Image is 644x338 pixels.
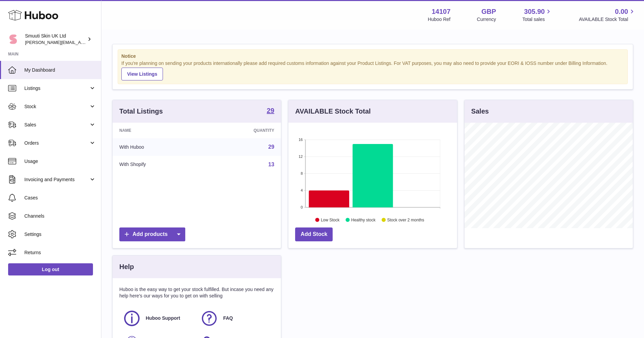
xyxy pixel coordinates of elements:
text: 8 [301,171,303,175]
h3: Sales [471,107,489,116]
span: 0.00 [615,7,628,16]
div: Smuuti Skin UK Ltd [25,33,86,46]
span: Orders [24,140,89,146]
span: [PERSON_NAME][EMAIL_ADDRESS][DOMAIN_NAME] [25,40,136,45]
span: My Dashboard [24,67,96,73]
span: Stock [24,103,89,110]
a: 13 [268,162,275,167]
p: Huboo is the easy way to get your stock fulfilled. But incase you need any help here's our ways f... [119,286,274,299]
a: Huboo Support [123,309,193,328]
span: Returns [24,249,96,256]
div: Currency [477,16,496,23]
h3: Total Listings [119,107,163,116]
text: 0 [301,205,303,209]
span: Sales [24,122,89,128]
span: FAQ [223,315,233,321]
span: Settings [24,231,96,238]
a: View Listings [121,68,163,80]
text: 4 [301,188,303,192]
span: Total sales [522,16,552,23]
a: FAQ [200,309,271,328]
strong: 29 [267,107,274,114]
td: With Huboo [113,138,204,156]
div: Huboo Ref [428,16,451,23]
strong: 14107 [432,7,451,16]
a: 305.90 Total sales [522,7,552,23]
span: Invoicing and Payments [24,176,89,183]
h3: Help [119,262,134,271]
text: Healthy stock [351,217,376,222]
strong: Notice [121,53,624,59]
a: 0.00 AVAILABLE Stock Total [579,7,636,23]
span: 305.90 [524,7,545,16]
a: 29 [267,107,274,115]
span: Listings [24,85,89,92]
img: ilona@beautyko.fi [8,34,18,44]
div: If you're planning on sending your products internationally please add required customs informati... [121,60,624,80]
a: Add products [119,227,185,241]
a: Add Stock [295,227,333,241]
text: 12 [299,154,303,159]
strong: GBP [481,7,496,16]
span: Cases [24,195,96,201]
text: Low Stock [321,217,340,222]
span: Huboo Support [146,315,180,321]
span: AVAILABLE Stock Total [579,16,636,23]
text: Stock over 2 months [387,217,424,222]
span: Channels [24,213,96,219]
a: Log out [8,263,93,275]
th: Name [113,123,204,138]
a: 29 [268,144,275,150]
th: Quantity [204,123,281,138]
h3: AVAILABLE Stock Total [295,107,371,116]
span: Usage [24,158,96,165]
td: With Shopify [113,156,204,173]
text: 16 [299,138,303,142]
